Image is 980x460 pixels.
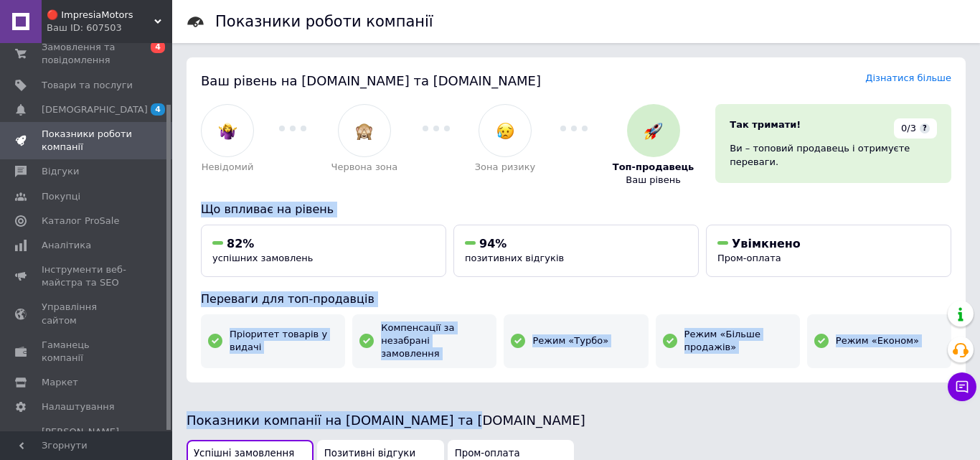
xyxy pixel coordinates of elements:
span: Так тримати! [730,119,801,130]
img: :rocket: [644,122,662,140]
button: 94%позитивних відгуків [453,225,699,277]
span: Аналітика [42,239,91,252]
span: Товари та послуги [42,79,133,92]
h1: Показники роботи компанії [215,13,433,30]
span: Увімкнено [732,237,801,250]
span: Гаманець компанії [42,339,133,365]
span: Режим «Економ» [836,334,919,347]
span: Що впливає на рівень [201,202,334,216]
span: Пром-оплата [717,253,781,263]
span: Замовлення та повідомлення [42,41,133,67]
span: Покупці [42,190,80,203]
button: 82%успішних замовлень [201,225,446,277]
span: Червона зона [331,161,398,174]
span: 94% [479,237,507,250]
div: Ваш ID: 607503 [47,22,172,34]
span: Каталог ProSale [42,215,119,227]
span: Пріоритет товарів у видачі [230,328,338,354]
span: Режим «Турбо» [532,334,608,347]
span: Режим «Більше продажів» [684,328,793,354]
span: 4 [151,41,165,53]
div: 0/3 [894,118,937,139]
img: :woman-shrugging: [219,122,237,140]
img: :disappointed_relieved: [496,122,514,140]
span: ? [920,123,930,133]
span: Компенсації за незабрані замовлення [381,321,489,361]
div: Ви – топовий продавець і отримуєте переваги. [730,142,937,168]
span: Відгуки [42,165,79,178]
a: Дізнатися більше [865,72,951,83]
span: Показники компанії на [DOMAIN_NAME] та [DOMAIN_NAME] [187,413,585,428]
span: 4 [151,103,165,116]
span: Ваш рівень на [DOMAIN_NAME] та [DOMAIN_NAME] [201,73,541,88]
span: позитивних відгуків [465,253,564,263]
span: Управління сайтом [42,301,133,327]
span: 🔴 ImpresiaMotors [47,9,154,22]
span: Ваш рівень [626,174,681,187]
span: Переваги для топ-продавців [201,292,374,306]
span: Невідомий [202,161,254,174]
button: УвімкненоПром-оплата [706,225,951,277]
span: Маркет [42,376,78,389]
span: [DEMOGRAPHIC_DATA] [42,103,148,116]
span: Інструменти веб-майстра та SEO [42,263,133,289]
span: Зона ризику [475,161,536,174]
span: Показники роботи компанії [42,128,133,154]
img: :see_no_evil: [355,122,373,140]
button: Чат з покупцем [948,372,976,401]
span: Налаштування [42,400,115,413]
span: 82% [227,237,254,250]
span: успішних замовлень [212,253,313,263]
span: Топ-продавець [613,161,694,174]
